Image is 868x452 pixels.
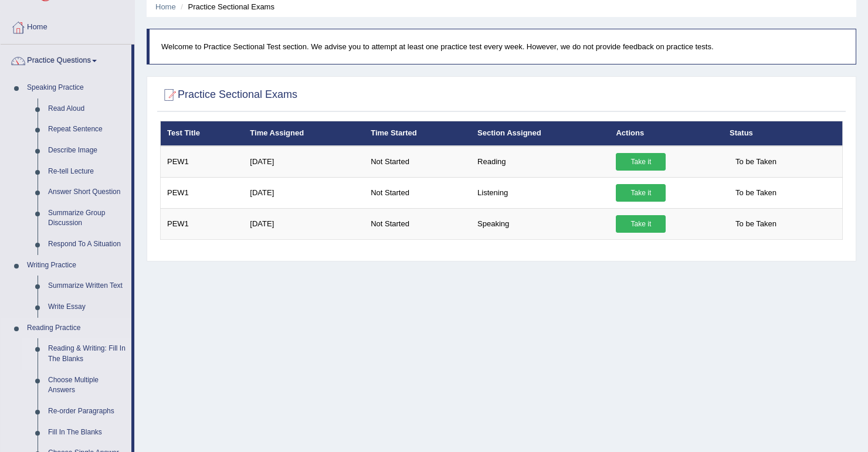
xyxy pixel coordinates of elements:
[243,146,364,178] td: [DATE]
[161,208,244,239] td: PEW1
[471,121,609,146] th: Section Assigned
[178,1,274,12] li: Practice Sectional Exams
[364,177,471,208] td: Not Started
[471,146,609,178] td: Reading
[364,121,471,146] th: Time Started
[616,153,666,171] a: Take it
[43,119,131,140] a: Repeat Sentence
[43,297,131,318] a: Write Essay
[161,177,244,208] td: PEW1
[730,184,782,202] span: To be Taken
[616,215,666,233] a: Take it
[364,208,471,239] td: Not Started
[43,370,131,401] a: Choose Multiple Answers
[43,422,131,443] a: Fill In The Blanks
[43,98,131,120] a: Read Aloud
[160,86,297,104] h2: Practice Sectional Exams
[1,11,134,40] a: Home
[43,161,131,182] a: Re-tell Lecture
[43,140,131,161] a: Describe Image
[364,146,471,178] td: Not Started
[43,401,131,422] a: Re-order Paragraphs
[471,177,609,208] td: Listening
[730,153,782,171] span: To be Taken
[43,234,131,255] a: Respond To A Situation
[43,338,131,369] a: Reading & Writing: Fill In The Blanks
[43,276,131,297] a: Summarize Written Text
[243,177,364,208] td: [DATE]
[243,121,364,146] th: Time Assigned
[161,146,244,178] td: PEW1
[161,121,244,146] th: Test Title
[161,41,844,52] p: Welcome to Practice Sectional Test section. We advise you to attempt at least one practice test e...
[471,208,609,239] td: Speaking
[22,318,131,339] a: Reading Practice
[22,255,131,276] a: Writing Practice
[43,203,131,234] a: Summarize Group Discussion
[609,121,723,146] th: Actions
[22,77,131,98] a: Speaking Practice
[730,215,782,233] span: To be Taken
[243,208,364,239] td: [DATE]
[43,182,131,203] a: Answer Short Question
[723,121,842,146] th: Status
[155,2,176,11] a: Home
[616,184,666,202] a: Take it
[1,45,131,74] a: Practice Questions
